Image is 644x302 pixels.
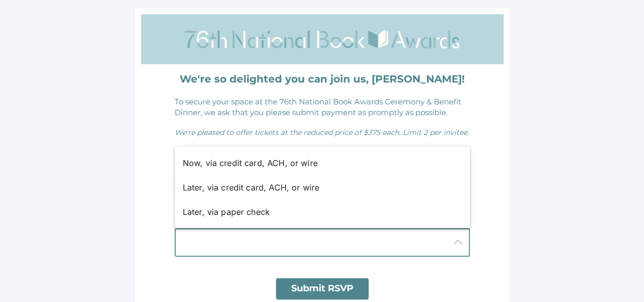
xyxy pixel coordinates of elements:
[175,216,470,226] p: How would you prefer to process payment?
[291,283,353,294] span: Submit RSVP
[180,73,465,85] strong: We're so delighted you can join us, [PERSON_NAME]!
[175,97,461,117] span: To secure your space at the 76th National Book Awards Ceremony & Benefit Dinner, we ask that you ...
[175,156,470,166] p: How many tickets would you like to reserve?
[435,176,447,188] i: Clear
[276,278,369,299] a: Submit RSVP
[175,128,469,137] span: We're pleased to offer tickets at the reduced price of $375 each. Limit 2 per invitee.
[183,176,187,188] span: 2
